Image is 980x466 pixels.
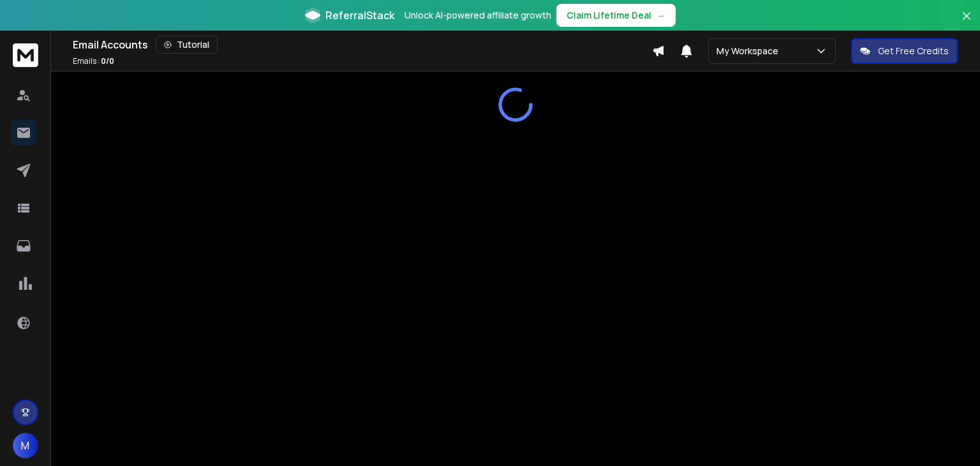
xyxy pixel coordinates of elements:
[73,56,114,66] p: Emails :
[878,45,949,57] p: Get Free Credits
[958,8,975,38] button: Close banner
[405,9,551,22] p: Unlock AI-powered affiliate growth
[851,38,958,64] button: Get Free Credits
[556,4,676,27] button: Claim Lifetime Deal→
[13,433,38,458] button: M
[657,9,665,22] span: →
[101,56,114,66] span: 0 / 0
[716,45,783,57] p: My Workspace
[156,36,218,54] button: Tutorial
[73,36,652,54] div: Email Accounts
[325,8,394,23] span: ReferralStack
